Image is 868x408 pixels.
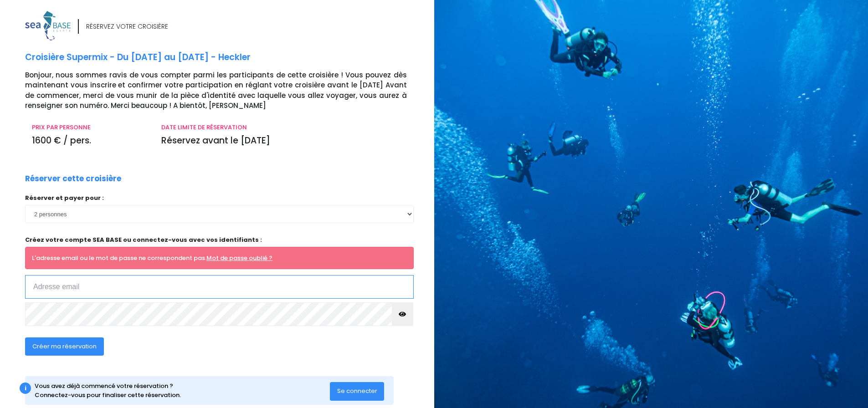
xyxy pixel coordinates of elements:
[25,194,414,203] p: Réserver et payer pour :
[20,382,31,394] div: i
[32,134,148,148] p: 1600 € / pers.
[337,387,377,395] span: Se connecter
[25,247,414,270] div: L'adresse email ou le mot de passe ne correspondent pas.
[25,51,427,64] p: Croisière Supermix - Du [DATE] au [DATE] - Heckler
[32,123,148,132] p: PRIX PAR PERSONNE
[25,70,427,111] p: Bonjour, nous sommes ravis de vous compter parmi les participants de cette croisière ! Vous pouve...
[25,235,414,245] p: Créez votre compte SEA BASE ou connectez-vous avec vos identifiants :
[86,22,168,31] div: RÉSERVEZ VOTRE CROISIÈRE
[161,134,406,148] p: Réservez avant le [DATE]
[25,173,121,185] p: Réserver cette croisière
[32,342,97,351] span: Créer ma réservation
[25,337,104,356] button: Créer ma réservation
[330,387,385,395] a: Se connecter
[161,123,406,132] p: DATE LIMITE DE RÉSERVATION
[206,254,272,262] a: Mot de passe oublié ?
[330,382,385,400] button: Se connecter
[25,275,414,299] input: Adresse email
[35,382,330,399] div: Vous avez déjà commencé votre réservation ? Connectez-vous pour finaliser cette réservation.
[25,11,71,41] img: logo_color1.png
